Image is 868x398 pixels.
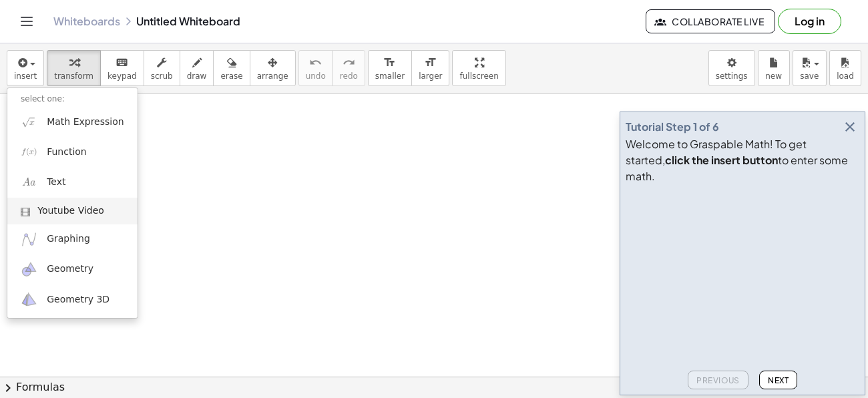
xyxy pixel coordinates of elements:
[21,291,37,308] img: ggb-3d.svg
[47,116,124,129] span: Math Expression
[778,9,841,34] button: Log in
[646,9,775,33] button: Collaborate Live
[309,55,322,71] i: undo
[340,71,358,81] span: redo
[107,71,137,81] span: keypad
[47,50,101,86] button: transform
[419,71,442,81] span: larger
[793,50,827,86] button: save
[343,55,355,71] i: redo
[7,198,138,224] a: Youtube Video
[14,71,37,81] span: insert
[829,50,861,86] button: load
[21,144,37,160] img: f_x.png
[21,231,37,248] img: ggb-graphing.svg
[298,50,333,86] button: undoundo
[368,50,412,86] button: format_sizesmaller
[144,50,180,86] button: scrub
[7,91,138,107] li: select one:
[7,254,138,284] a: Geometry
[220,71,242,81] span: erase
[213,50,250,86] button: erase
[257,71,288,81] span: arrange
[411,50,449,86] button: format_sizelarger
[7,224,138,254] a: Graphing
[187,71,207,81] span: draw
[716,71,748,81] span: settings
[758,50,790,86] button: new
[100,50,144,86] button: keyboardkeypad
[626,136,859,184] div: Welcome to Graspable Math! To get started, to enter some math.
[306,71,326,81] span: undo
[250,50,296,86] button: arrange
[47,293,110,307] span: Geometry 3D
[54,71,93,81] span: transform
[7,107,138,137] a: Math Expression
[759,371,797,389] button: Next
[459,71,498,81] span: fullscreen
[383,55,396,71] i: format_size
[21,174,37,190] img: Aa.png
[424,55,437,71] i: format_size
[180,50,214,86] button: draw
[21,261,37,278] img: ggb-geometry.svg
[800,71,819,81] span: save
[7,137,138,167] a: Function
[665,153,778,167] b: click the insert button
[7,167,138,197] a: Text
[708,50,755,86] button: settings
[21,114,37,130] img: sqrt_x.png
[47,262,93,276] span: Geometry
[47,176,65,189] span: Text
[375,71,405,81] span: smaller
[7,50,44,86] button: insert
[626,119,719,135] div: Tutorial Step 1 of 6
[16,11,37,32] button: Toggle navigation
[47,146,87,159] span: Function
[53,15,120,28] a: Whiteboards
[151,71,173,81] span: scrub
[333,50,365,86] button: redoredo
[837,71,854,81] span: load
[765,71,782,81] span: new
[7,284,138,315] a: Geometry 3D
[768,375,789,385] span: Next
[47,232,90,246] span: Graphing
[37,204,104,218] span: Youtube Video
[116,55,128,71] i: keyboard
[657,15,764,27] span: Collaborate Live
[452,50,505,86] button: fullscreen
